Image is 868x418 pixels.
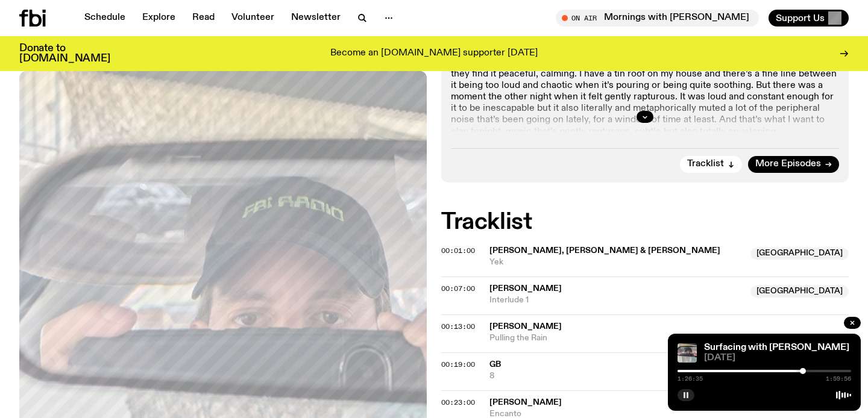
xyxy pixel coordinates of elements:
[704,343,849,352] a: Surfacing with [PERSON_NAME]
[680,156,742,173] button: Tracklist
[489,332,849,344] span: Pulling the Rain
[441,285,475,292] button: 00:07:00
[769,10,849,27] button: Support Us
[489,370,849,382] span: 8
[826,376,851,382] span: 1:59:56
[441,361,475,368] button: 00:19:00
[489,257,743,268] span: Yek
[135,10,183,27] a: Explore
[441,398,475,407] span: 00:23:00
[489,295,743,306] span: Interlude 1
[755,160,821,169] span: More Episodes
[489,360,501,369] span: GB
[489,398,562,407] span: [PERSON_NAME]
[441,248,475,254] button: 00:01:00
[750,248,849,260] span: [GEOGRAPHIC_DATA]
[451,45,839,138] p: Tonight's playlist theme is 'Pulling the Rain'. Coming off the back of the stormy weather, it’s a...
[489,322,562,331] span: [PERSON_NAME]
[441,322,475,331] span: 00:13:00
[185,10,222,27] a: Read
[489,246,720,255] span: [PERSON_NAME], [PERSON_NAME] & [PERSON_NAME]
[678,376,703,382] span: 1:26:35
[441,323,475,330] button: 00:13:00
[556,10,759,27] button: On AirMornings with [PERSON_NAME]
[776,13,825,23] span: Support Us
[224,10,281,27] a: Volunteer
[489,284,562,293] span: [PERSON_NAME]
[441,211,849,233] h2: Tracklist
[19,43,110,64] h3: Donate to [DOMAIN_NAME]
[748,156,839,173] a: More Episodes
[330,48,538,59] p: Become an [DOMAIN_NAME] supporter [DATE]
[77,10,133,27] a: Schedule
[441,246,475,255] span: 00:01:00
[441,399,475,406] button: 00:23:00
[441,360,475,369] span: 00:19:00
[704,354,851,363] span: [DATE]
[687,160,724,169] span: Tracklist
[750,285,849,298] span: [GEOGRAPHIC_DATA]
[441,284,475,293] span: 00:07:00
[284,10,348,27] a: Newsletter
